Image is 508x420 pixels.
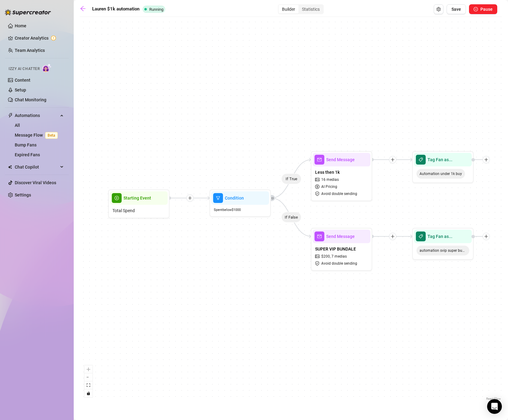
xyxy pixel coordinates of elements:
[434,4,444,14] button: Open Exit Rules
[271,198,311,236] g: Edge from 9d188e1a-3ac9-4700-90c6-1664ce8832de to cbc0968d-0033-41cf-8f3a-67461248bae6
[15,162,58,172] span: Chat Copilot
[311,151,372,201] div: mailSend MessageLess then 1kpicture16 mediasdollarAI Pricingsafety-certificateAvoid double sending
[112,193,122,203] span: play-circle
[270,197,274,200] span: retweet
[480,7,493,12] span: Pause
[428,156,452,163] span: Tag Fan as...
[80,6,89,13] a: arrow-left
[149,7,163,12] span: Running
[213,193,223,203] span: filter
[15,123,20,128] a: All
[9,66,40,72] span: Izzy AI Chatter
[451,7,461,12] span: Save
[92,6,139,12] strong: Lauren $1k automation
[321,177,339,183] span: 16 medias
[315,261,320,266] span: safety-certificate
[15,133,60,138] a: Message FlowBeta
[15,180,56,185] a: Discover Viral Videos
[84,389,92,397] button: toggle interactivity
[311,228,372,271] div: mailSend MessageSUPER VIP BUNDALEpicture$200,7 mediassafety-certificateAvoid double sending
[278,4,324,14] div: segmented control
[15,33,64,43] a: Creator Analytics exclamation-circle
[321,254,330,259] span: $ 200 ,
[84,365,92,397] div: React Flow controls
[326,156,355,163] span: Send Message
[315,246,356,252] span: SUPER VIP BUNDALE
[15,48,45,53] a: Team Analytics
[45,132,58,139] span: Beta
[15,152,40,157] a: Expired Fans
[15,97,46,102] a: Chat Monitoring
[331,254,347,259] span: 7 medias
[326,233,355,240] span: Send Message
[15,87,26,92] a: Setup
[416,231,426,241] span: tag
[299,5,323,14] div: Statistics
[391,157,395,162] span: plus
[112,207,135,214] span: Total Spend
[416,169,465,179] span: Automation under 1k buy
[412,151,474,183] div: tagTag Fan as...Automation under 1k buy
[188,196,192,200] span: plus
[484,234,488,239] span: plus
[315,254,320,259] span: picture
[412,228,474,260] div: tagTag Fan as...automation svip super bundle buy
[15,78,30,83] a: Content
[447,4,466,14] button: Save Flow
[108,189,170,218] div: play-circleStarting EventTotal Spend
[84,381,92,389] button: fit view
[391,234,395,239] span: plus
[315,231,324,241] span: mail
[315,192,320,196] span: safety-certificate
[315,169,340,176] span: Less then 1k
[123,195,151,201] span: Starting Event
[487,399,502,414] div: Open Intercom Messenger
[8,165,12,169] img: Chat Copilot
[315,177,320,182] span: picture
[469,4,497,14] button: Pause
[484,157,488,162] span: plus
[321,184,337,190] span: AI Pricing
[209,189,271,217] div: filterConditionSpentbelow$1000
[279,5,299,14] div: Builder
[315,155,324,165] span: mail
[436,7,441,11] span: setting
[428,233,452,240] span: Tag Fan as...
[84,373,92,381] button: zoom out
[42,64,52,72] img: AI Chatter
[5,9,51,15] img: logo-BBDzfeDw.svg
[15,23,26,28] a: Home
[474,7,478,11] span: pause-circle
[15,111,58,120] span: Automations
[416,155,426,165] span: tag
[225,195,244,201] span: Condition
[315,185,320,189] span: dollar
[416,246,469,255] span: automation svip super bundle buy
[321,261,357,266] span: Avoid double sending
[15,192,31,197] a: Settings
[321,191,357,197] span: Avoid double sending
[8,113,13,118] span: thunderbolt
[214,207,241,212] span: Spent below $ 1000
[80,6,86,12] span: arrow-left
[486,397,501,400] a: React Flow attribution
[15,142,37,147] a: Bump Fans
[271,160,311,198] g: Edge from 9d188e1a-3ac9-4700-90c6-1664ce8832de to 63b875c1-d34b-4ba1-a20e-90c29d683ff6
